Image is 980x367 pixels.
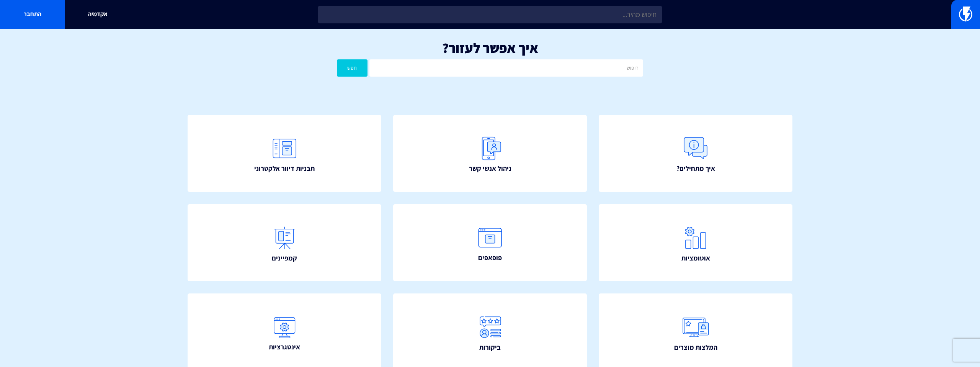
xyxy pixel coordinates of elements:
span: תבניות דיוור אלקטרוני [254,164,315,174]
span: פופאפים [478,253,502,263]
span: אוטומציות [681,253,710,263]
a: איך מתחילים? [599,115,792,192]
span: אינטגרציות [269,342,300,352]
span: קמפיינים [272,253,297,263]
span: ניהול אנשי קשר [469,164,511,174]
a: פופאפים [393,204,587,281]
a: תבניות דיוור אלקטרוני [188,115,381,192]
input: חיפוש מהיר... [318,6,662,23]
h1: איך אפשר לעזור? [11,40,969,56]
a: אוטומציות [599,204,792,281]
span: המלצות מוצרים [674,342,717,352]
a: קמפיינים [188,204,381,281]
a: ניהול אנשי קשר [393,115,587,192]
span: איך מתחילים? [676,164,715,174]
button: חפש [337,59,367,77]
span: ביקורות [479,342,501,352]
input: חיפוש [369,59,643,77]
